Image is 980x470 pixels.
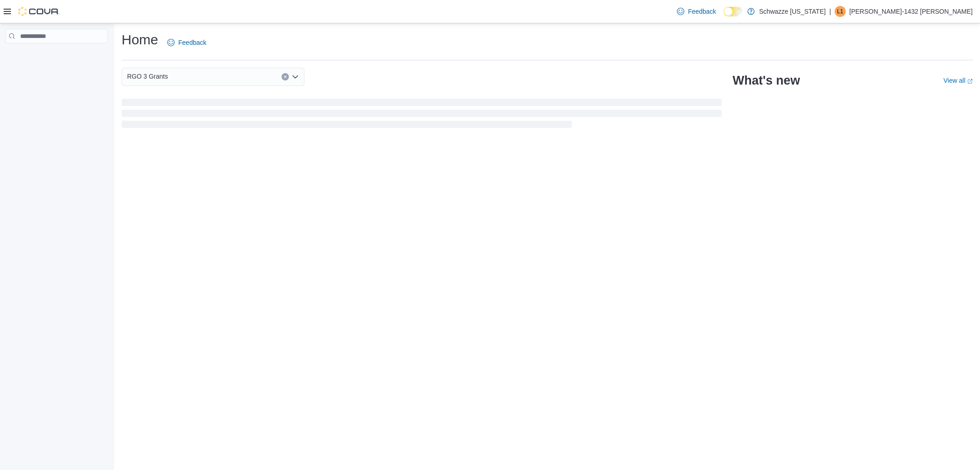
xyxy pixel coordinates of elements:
[837,6,843,17] span: L1
[18,7,59,16] img: Cova
[292,73,299,80] button: Open list of options
[282,73,289,80] button: Clear input
[759,6,826,17] p: Schwazze [US_STATE]
[688,7,716,16] span: Feedback
[724,7,743,16] input: Dark Mode
[943,77,973,84] a: View allExternal link
[122,101,722,130] span: Loading
[733,73,800,88] h2: What's new
[122,31,158,49] h1: Home
[835,6,846,17] div: Lacy-1432 Manning
[829,6,831,17] p: |
[127,71,168,82] span: RGO 3 Grants
[178,38,206,47] span: Feedback
[673,2,719,21] a: Feedback
[164,33,210,52] a: Feedback
[5,45,108,67] nav: Complex example
[849,6,973,17] p: [PERSON_NAME]-1432 [PERSON_NAME]
[967,79,973,84] svg: External link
